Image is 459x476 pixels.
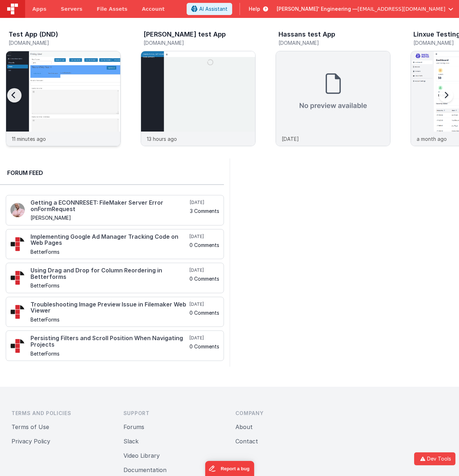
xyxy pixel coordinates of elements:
button: [PERSON_NAME]' Engineering — [EMAIL_ADDRESS][DOMAIN_NAME] [277,5,453,13]
span: Servers [61,5,82,13]
h5: 0 Comments [189,276,219,281]
img: 295_2.png [10,271,25,285]
h5: [DATE] [189,234,219,239]
a: Privacy Policy [11,438,50,445]
h5: BetterForms [31,249,188,254]
h5: BetterForms [31,351,188,356]
button: Contact [235,437,258,446]
h5: [DATE] [189,335,219,341]
h3: Test App (DND) [9,31,58,38]
h4: Implementing Google Ad Manager Tracking Code on Web Pages [31,234,188,246]
button: Video Library [123,451,160,460]
h3: Hassans test App [278,31,335,38]
h4: Troubleshooting Image Preview Issue in Filemaker Web Viewer [31,301,188,314]
a: Persisting Filters and Scroll Position When Navigating Projects BetterForms [DATE] 0 Comments [6,330,224,361]
span: [PERSON_NAME]' Engineering — [277,5,357,13]
img: 295_2.png [10,305,25,319]
span: File Assets [97,5,128,13]
h3: [PERSON_NAME] test App [144,31,226,38]
button: Slack [123,437,139,446]
h5: [DOMAIN_NAME] [144,40,256,46]
a: Slack [123,438,139,445]
button: Documentation [123,466,167,474]
span: Apps [32,5,46,13]
button: Dev Tools [414,452,455,465]
h5: [DOMAIN_NAME] [9,40,121,46]
button: About [235,423,253,431]
h2: Forum Feed [7,168,217,177]
a: Terms of Use [11,423,49,430]
a: Getting a ECONNRESET: FileMaker Server Error onFormRequest [PERSON_NAME] [DATE] 3 Comments [6,195,224,225]
h5: 0 Comments [189,344,219,349]
span: Help [249,5,260,13]
h3: Support [123,410,224,417]
a: About [235,423,253,430]
h4: Using Drag and Drop for Column Reordering in Betterforms [31,267,188,280]
a: Troubleshooting Image Preview Issue in Filemaker Web Viewer BetterForms [DATE] 0 Comments [6,297,224,327]
a: Implementing Google Ad Manager Tracking Code on Web Pages BetterForms [DATE] 0 Comments [6,229,224,260]
h5: 0 Comments [189,310,219,315]
h5: [DATE] [189,301,219,307]
h5: 3 Comments [190,208,219,214]
button: AI Assistant [187,3,232,15]
p: [DATE] [282,135,299,143]
h3: Terms and Policies [11,410,112,417]
p: a month ago [417,135,447,143]
img: 295_2.png [10,237,25,251]
h4: Persisting Filters and Scroll Position When Navigating Projects [31,335,188,348]
a: Using Drag and Drop for Column Reordering in Betterforms BetterForms [DATE] 0 Comments [6,263,224,293]
p: 13 hours ago [147,135,177,143]
h5: [PERSON_NAME] [31,215,188,220]
h5: [DATE] [189,267,219,273]
span: [EMAIL_ADDRESS][DOMAIN_NAME] [357,5,445,13]
h5: [DATE] [190,200,219,205]
img: 411_2.png [10,203,25,217]
button: Forums [123,423,144,431]
span: AI Assistant [199,5,228,13]
h5: [DOMAIN_NAME] [278,40,390,46]
iframe: Marker.io feedback button [205,461,254,476]
h5: 0 Comments [189,242,219,248]
h3: Company [235,410,336,417]
img: 295_2.png [10,339,25,353]
h5: BetterForms [31,317,188,322]
h4: Getting a ECONNRESET: FileMaker Server Error onFormRequest [31,200,188,212]
h5: BetterForms [31,283,188,288]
